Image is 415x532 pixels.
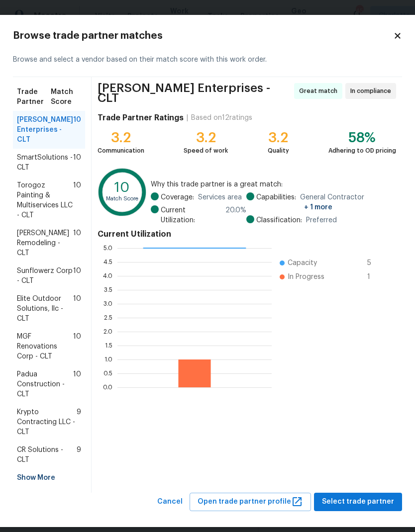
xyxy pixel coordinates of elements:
span: Elite Outdoor Solutions, llc - CLT [17,294,73,324]
span: Why this trade partner is a great match: [151,179,396,189]
span: SmartSolutions - CLT [17,153,73,173]
text: 4.0 [103,273,112,279]
div: 58% [328,133,396,143]
div: Communication [98,146,144,156]
span: + 1 more [304,204,332,211]
text: Match Score [106,196,138,201]
span: Capacity [288,258,317,268]
span: Sunflowerz Corp - CLT [17,266,73,286]
span: 9 [77,407,81,437]
text: 0.5 [104,370,112,376]
span: [PERSON_NAME] Remodeling - CLT [17,228,73,258]
text: 3.5 [104,287,112,293]
span: Torogoz Painting & Multiservices LLC - CLT [17,180,73,220]
span: 10 [73,266,81,286]
text: 2.5 [104,315,112,321]
text: 10 [114,181,129,194]
span: Trade Partner [17,87,51,107]
span: Krypto Contracting LLC - CLT [17,407,77,437]
div: 3.2 [184,133,228,143]
button: Open trade partner profile [190,493,311,511]
div: Show More [13,469,85,487]
text: 4.5 [104,259,112,265]
div: | [184,113,191,123]
span: Preferred [306,215,337,225]
span: 10 [73,294,81,324]
span: [PERSON_NAME] Enterprises - CLT [98,83,291,103]
span: 10 [73,332,81,361]
span: In Progress [288,272,324,282]
span: 10 [73,369,81,399]
text: 3.0 [104,301,112,307]
span: Padua Construction - CLT [17,369,73,399]
span: In compliance [350,86,395,96]
span: Capabilities: [256,192,296,212]
span: Services area [198,192,242,202]
span: Great match [299,86,341,96]
text: 2.0 [104,329,112,335]
span: 10 [73,153,81,173]
div: 3.2 [268,133,289,143]
span: Select trade partner [322,496,394,508]
button: Cancel [153,493,187,511]
span: Coverage: [161,192,194,202]
span: [PERSON_NAME] Enterprises - CLT [17,115,73,145]
div: Quality [268,146,289,156]
span: Cancel [157,496,183,508]
span: 9 [77,445,81,465]
h4: Trade Partner Ratings [98,113,184,123]
span: MGF Renovations Corp - CLT [17,332,73,361]
text: 1.0 [104,356,112,362]
span: 5 [367,258,383,268]
text: 5.0 [104,245,112,251]
div: Based on 12 ratings [191,113,252,123]
span: 10 [73,180,81,220]
text: 0.0 [103,384,112,390]
div: 3.2 [98,133,144,143]
button: Select trade partner [314,493,402,511]
div: Adhering to OD pricing [328,146,396,156]
span: General Contractor [300,192,396,212]
span: Classification: [256,215,302,225]
span: 10 [73,115,81,145]
span: CR Solutions - CLT [17,445,77,465]
h4: Current Utilization [98,229,396,239]
span: Current Utilization: [161,205,221,225]
span: Match Score [51,87,81,107]
span: 1 [367,272,383,282]
h2: Browse trade partner matches [13,31,393,41]
span: 20.0 % [225,205,246,225]
span: 10 [73,228,81,258]
div: Browse and select a vendor based on their match score with this work order. [13,43,402,77]
div: Speed of work [184,146,228,156]
span: Open trade partner profile [198,496,303,508]
text: 1.5 [105,343,112,349]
